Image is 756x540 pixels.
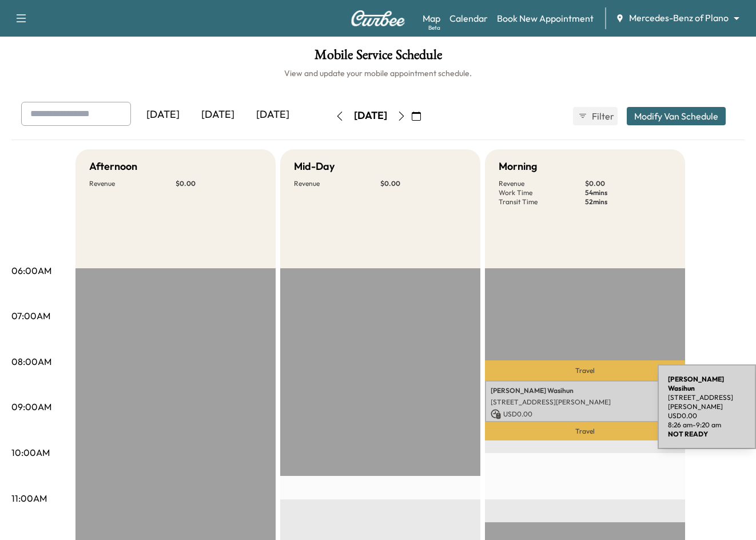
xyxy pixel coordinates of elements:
p: Travel [485,422,685,440]
p: 10:00AM [11,446,50,459]
p: [PERSON_NAME] Wasihun [491,386,679,395]
b: NOT READY [668,430,708,438]
a: MapBeta [423,11,440,25]
p: $ 0.00 [380,179,467,188]
button: Modify Van Schedule [627,107,726,125]
p: [STREET_ADDRESS][PERSON_NAME] [668,393,746,411]
button: Filter [573,107,618,125]
p: USD 0.00 [668,411,746,420]
p: $ 0.00 [176,179,262,188]
p: 07:00AM [11,309,50,323]
div: [DATE] [190,102,245,128]
h5: Morning [499,158,537,174]
p: Work Time [499,188,585,197]
p: Travel [485,360,685,380]
p: Revenue [89,179,176,188]
p: 09:00AM [11,400,51,414]
p: 52 mins [585,197,671,207]
h5: Afternoon [89,158,137,174]
h6: View and update your mobile appointment schedule. [11,67,745,79]
div: Beta [428,23,440,32]
span: Filter [592,109,612,123]
p: 11:00AM [11,491,47,505]
p: [STREET_ADDRESS][PERSON_NAME] [491,398,679,407]
div: [DATE] [245,102,300,128]
p: 8:26 am - 9:20 am [668,420,746,430]
img: Curbee Logo [351,10,405,26]
div: [DATE] [354,109,387,123]
p: 54 mins [585,188,671,197]
b: [PERSON_NAME] Wasihun [668,375,724,392]
span: Mercedes-Benz of Plano [629,11,729,25]
p: 06:00AM [11,264,51,277]
p: 08:00AM [11,355,51,368]
div: [DATE] [136,102,190,128]
p: Revenue [499,179,585,188]
p: Revenue [294,179,380,188]
p: USD 0.00 [491,409,679,419]
p: $ 0.00 [585,179,671,188]
a: Book New Appointment [497,11,594,25]
a: Calendar [449,11,488,25]
h5: Mid-Day [294,158,335,174]
p: Transit Time [499,197,585,207]
h1: Mobile Service Schedule [11,48,745,67]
